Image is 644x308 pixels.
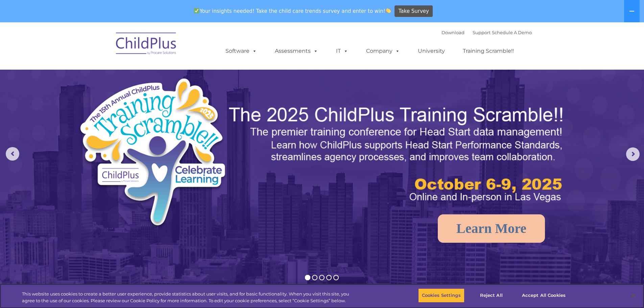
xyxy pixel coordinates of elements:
[359,44,407,58] a: Company
[442,30,464,35] a: Download
[492,30,532,35] a: Schedule A Demo
[411,44,452,58] a: University
[456,44,521,58] a: Training Scramble!!
[626,288,641,303] button: Close
[94,72,123,77] span: Phone number
[473,30,491,35] a: Support
[386,8,391,13] img: 👏
[219,44,264,58] a: Software
[395,5,433,17] a: Take Survey
[518,288,569,303] button: Accept All Cookies
[268,44,325,58] a: Assessments
[94,45,115,50] span: Last name
[442,30,532,35] font: |
[399,5,429,17] span: Take Survey
[329,44,355,58] a: IT
[194,8,199,13] img: ✅
[470,288,512,303] button: Reject All
[438,214,545,243] a: Learn More
[113,28,180,62] img: ChildPlus by Procare Solutions
[418,288,464,303] button: Cookies Settings
[22,291,354,304] div: This website uses cookies to create a better user experience, provide statistics about user visit...
[191,4,394,18] span: Your insights needed! Take the child care trends survey and enter to win!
